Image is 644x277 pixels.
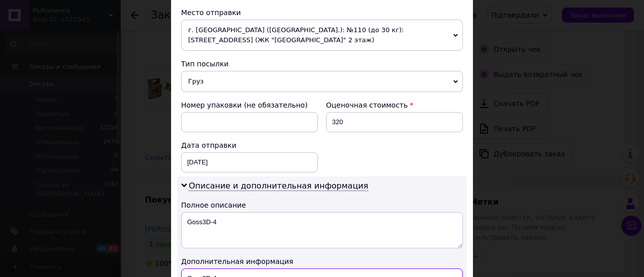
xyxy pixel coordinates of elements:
textarea: Goss3D-4 [181,212,463,248]
div: Дополнительная информация [181,256,463,266]
div: Дата отправки [181,140,318,150]
div: Номер упаковки (не обязательно) [181,100,318,110]
div: Полное описание [181,200,463,210]
span: Описание и дополнительная информация [189,181,368,191]
span: Тип посылки [181,60,228,68]
span: Место отправки [181,9,241,17]
span: Груз [181,71,463,92]
div: Оценочная стоимость [326,100,463,110]
span: г. [GEOGRAPHIC_DATA] ([GEOGRAPHIC_DATA].): №110 (до 30 кг): [STREET_ADDRESS] (ЖК "[GEOGRAPHIC_DAT... [181,20,463,51]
